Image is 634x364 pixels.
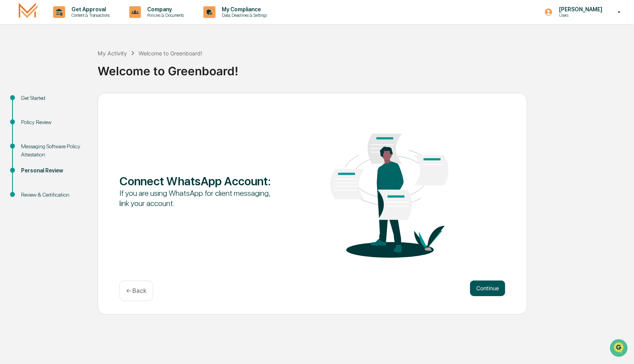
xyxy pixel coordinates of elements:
p: Data, Deadlines & Settings [215,12,271,18]
a: 🗄️Attestations [53,95,100,109]
div: Welcome to Greenboard! [139,50,202,57]
button: Start new chat [133,62,142,71]
div: Review & Certification [21,191,85,199]
div: Connect WhatsApp Account : [119,174,274,188]
p: Content & Transactions [65,12,114,18]
p: [PERSON_NAME] [553,6,606,12]
div: Policy Review [21,118,85,126]
div: Welcome to Greenboard! [98,58,630,78]
p: How can we help? [8,16,142,28]
img: 1746055101610-c473b297-6a78-478c-a979-82029cc54cd1 [8,59,22,73]
div: We're available if you need us! [27,67,99,73]
span: Data Lookup [16,113,49,121]
a: 🖐️Preclearance [5,95,53,109]
p: My Compliance [215,6,271,12]
a: Powered byPylon [55,131,94,138]
div: Start new chat [27,59,128,67]
div: My Activity [98,50,127,57]
div: 🖐️ [8,99,14,105]
div: Messaging Software Policy Attestation [21,142,85,159]
span: Attestations [64,98,97,106]
a: 🔎Data Lookup [5,110,52,124]
p: Company [141,6,188,12]
p: Users [553,12,606,18]
div: 🗄️ [57,99,63,105]
button: Continue [470,281,505,296]
div: If you are using WhatsApp for client messaging, link your account. [119,188,274,208]
iframe: Open customer support [609,338,630,359]
div: 🔎 [8,114,14,120]
p: Policies & Documents [141,12,188,18]
img: Connect WhatsApp Account [312,110,467,271]
p: ← Back [126,287,146,295]
span: Preclearance [16,98,50,106]
div: Personal Review [21,167,85,175]
div: Get Started [21,94,85,102]
span: Pylon [78,132,94,138]
img: logo [19,3,37,21]
p: Get Approval [65,6,114,12]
